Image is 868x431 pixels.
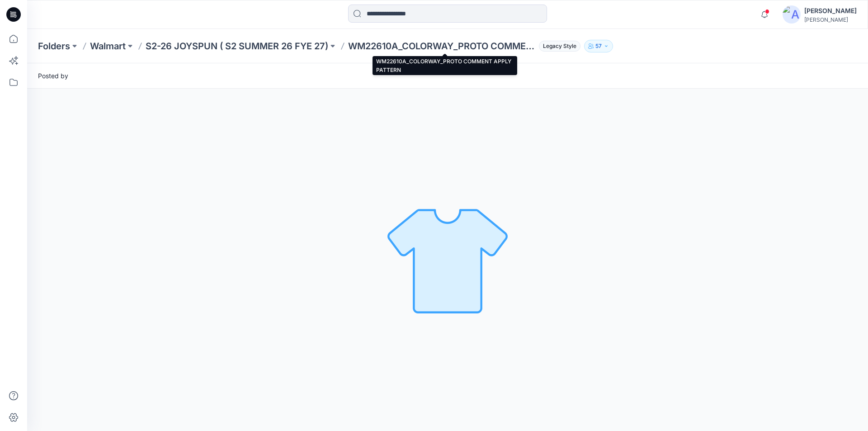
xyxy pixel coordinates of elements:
[595,41,602,51] p: 57
[348,40,535,52] p: WM22610A_COLORWAY_PROTO COMMENT APPLY PATTERN
[804,16,857,23] div: [PERSON_NAME]
[38,40,70,52] a: Folders
[804,5,857,16] div: [PERSON_NAME]
[384,197,511,323] img: No Outline
[783,5,801,24] img: avatar
[38,71,68,81] span: Posted by
[146,40,328,52] a: S2-26 JOYSPUN ( S2 SUMMER 26 FYE 27)
[535,40,580,52] button: Legacy Style
[584,40,613,52] button: 57
[90,40,126,52] a: Walmart
[539,41,580,52] span: Legacy Style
